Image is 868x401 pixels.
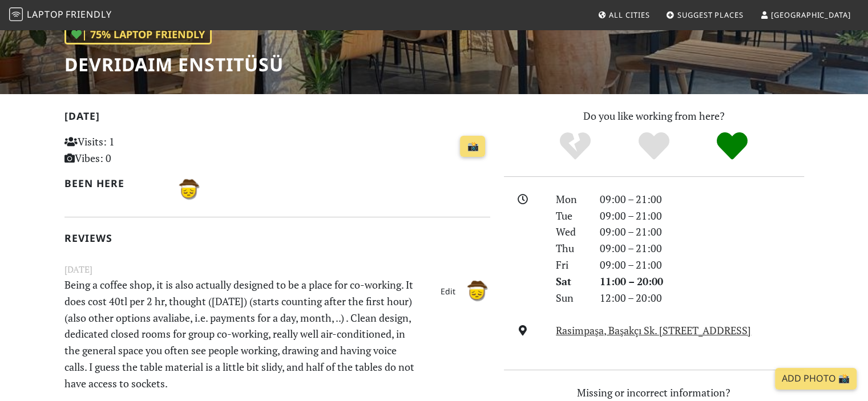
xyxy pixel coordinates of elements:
[9,7,23,21] img: LaptopFriendly
[504,384,804,401] p: Missing or incorrect information?
[549,257,592,273] div: Fri
[504,108,804,124] p: Do you like working from here?
[64,25,212,44] div: | 75% Laptop Friendly
[593,208,811,224] div: 09:00 – 21:00
[755,5,855,25] a: [GEOGRAPHIC_DATA]
[549,273,592,290] div: Sat
[462,277,490,304] img: 3609-basel.jpg
[609,10,649,20] span: All Cities
[693,131,772,162] div: Definitely!
[27,8,64,21] span: Laptop
[549,208,592,224] div: Tue
[174,181,201,195] span: Basel B
[775,368,857,390] a: Add Photo 📸
[174,175,201,202] img: 3609-basel.jpg
[9,5,112,25] a: LaptopFriendly LaptopFriendly
[556,323,751,337] a: Rasimpaşa, Başakçı Sk. [STREET_ADDRESS]
[615,131,693,162] div: Yes
[64,177,161,189] h2: Been here
[64,133,197,167] p: Visits: 1 Vibes: 0
[58,262,497,277] small: [DATE]
[64,232,490,244] h2: Reviews
[593,290,811,306] div: 12:00 – 20:00
[64,54,284,75] h1: Devridaim Enstitüsü
[549,240,592,257] div: Thu
[462,282,490,295] span: Basel B
[593,273,811,290] div: 11:00 – 20:00
[536,131,615,162] div: No
[593,257,811,273] div: 09:00 – 21:00
[549,290,592,306] div: Sun
[549,191,592,208] div: Mon
[460,136,485,157] a: 📸
[58,277,424,392] p: Being a coffee shop, it is also actually designed to be a place for co-working. It does cost 40tl...
[771,10,850,20] span: [GEOGRAPHIC_DATA]
[677,10,744,20] span: Suggest Places
[64,110,490,127] h2: [DATE]
[593,191,811,208] div: 09:00 – 21:00
[66,8,111,21] span: Friendly
[593,224,811,240] div: 09:00 – 21:00
[593,240,811,257] div: 09:00 – 21:00
[593,5,654,25] a: All Cities
[549,224,592,240] div: Wed
[435,282,460,301] a: Edit
[661,5,748,25] a: Suggest Places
